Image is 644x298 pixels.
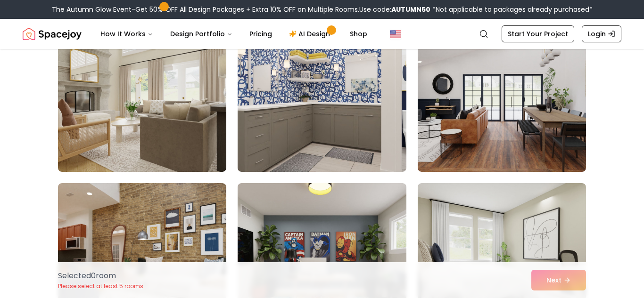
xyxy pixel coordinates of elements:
a: Shop [342,24,375,43]
img: Spacejoy Logo [23,24,82,43]
span: Use code: [359,5,430,14]
img: United States [390,28,401,40]
b: AUTUMN50 [391,5,430,14]
img: Room room-20 [238,21,406,172]
p: Selected 0 room [58,270,143,282]
p: Please select at least 5 rooms [58,282,143,290]
span: *Not applicable to packages already purchased* [430,5,593,14]
img: Room room-19 [58,21,226,172]
a: Start Your Project [502,25,574,42]
a: Spacejoy [23,24,82,43]
img: Room room-21 [418,21,586,172]
a: Pricing [242,24,280,43]
nav: Main [93,24,375,43]
a: AI Design [281,24,340,43]
button: How It Works [93,24,161,43]
button: Design Portfolio [163,24,240,43]
div: The Autumn Glow Event-Get 50% OFF All Design Packages + Extra 10% OFF on Multiple Rooms. [52,5,593,14]
nav: Global [23,19,621,49]
a: Login [582,25,621,42]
